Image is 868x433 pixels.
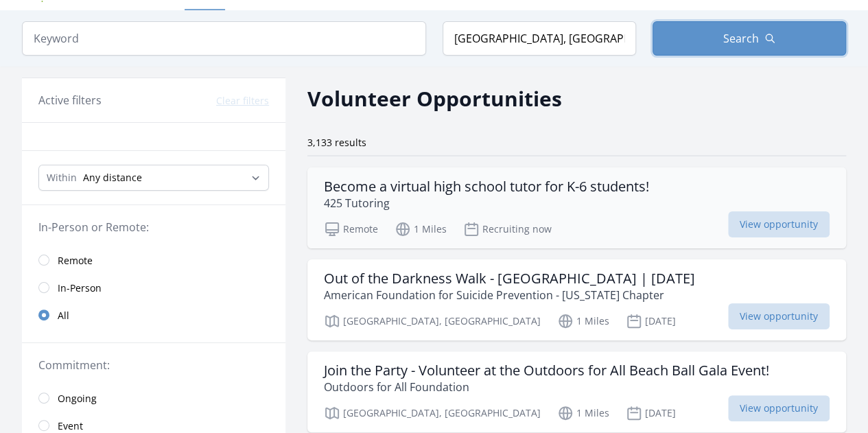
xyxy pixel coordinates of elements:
span: View opportunity [728,211,830,237]
p: Outdoors for All Foundation [324,379,769,395]
a: Ongoing [22,384,285,412]
a: In-Person [22,274,285,301]
p: 425 Tutoring [324,195,649,211]
p: [DATE] [626,405,676,421]
span: Ongoing [58,392,97,406]
span: Remote [58,254,93,268]
a: Remote [22,246,285,274]
button: Clear filters [216,94,269,108]
legend: In-Person or Remote: [38,219,269,235]
h3: Join the Party - Volunteer at the Outdoors for All Beach Ball Gala Event! [324,362,769,379]
p: 1 Miles [557,405,609,421]
span: In-Person [58,281,102,295]
span: All [58,309,69,323]
span: View opportunity [728,303,830,329]
span: Event [58,419,83,433]
p: Recruiting now [463,221,552,237]
h3: Active filters [38,92,102,108]
button: Search [653,21,846,56]
p: [DATE] [626,313,676,329]
p: [GEOGRAPHIC_DATA], [GEOGRAPHIC_DATA] [324,313,541,329]
span: 3,133 results [307,136,366,149]
h3: Become a virtual high school tutor for K-6 students! [324,178,649,195]
input: Keyword [22,21,426,56]
a: Join the Party - Volunteer at the Outdoors for All Beach Ball Gala Event! Outdoors for All Founda... [307,351,846,432]
p: [GEOGRAPHIC_DATA], [GEOGRAPHIC_DATA] [324,405,541,421]
a: Out of the Darkness Walk - [GEOGRAPHIC_DATA] | [DATE] American Foundation for Suicide Prevention ... [307,259,846,340]
select: Search Radius [38,165,269,191]
p: 1 Miles [557,313,609,329]
a: All [22,301,285,329]
input: Location [443,21,636,56]
legend: Commitment: [38,357,269,373]
h2: Volunteer Opportunities [307,83,562,114]
h3: Out of the Darkness Walk - [GEOGRAPHIC_DATA] | [DATE] [324,270,695,287]
a: Become a virtual high school tutor for K-6 students! 425 Tutoring Remote 1 Miles Recruiting now V... [307,167,846,248]
p: American Foundation for Suicide Prevention - [US_STATE] Chapter [324,287,695,303]
p: 1 Miles [395,221,447,237]
span: Search [723,30,759,47]
span: View opportunity [728,395,830,421]
p: Remote [324,221,378,237]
